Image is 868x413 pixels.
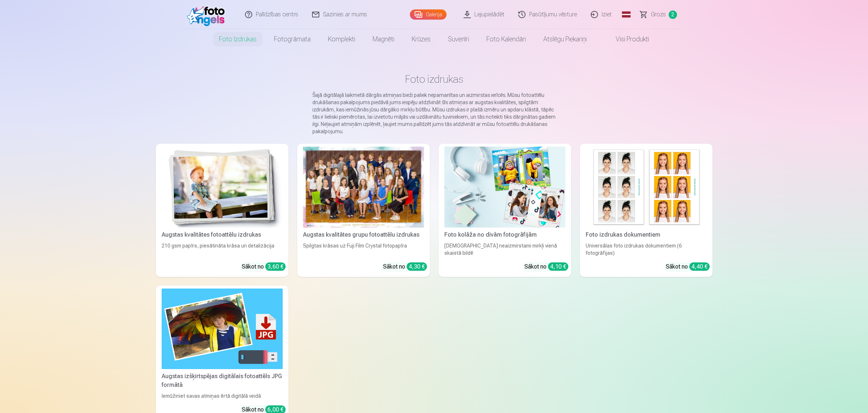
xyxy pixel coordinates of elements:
a: Foto kolāža no divām fotogrāfijāmFoto kolāža no divām fotogrāfijām[DEMOGRAPHIC_DATA] neaizmirstam... [439,144,571,277]
span: Grozs [651,10,666,19]
div: Sākot no [666,262,710,271]
p: Šajā digitālajā laikmetā dārgās atmiņas bieži paliek nepamanītas un aizmirstas ierīcēs. Mūsu foto... [312,91,556,135]
h1: Foto izdrukas [162,73,707,86]
a: Krūzes [403,29,439,49]
div: Sākot no [524,262,568,271]
div: Foto izdrukas dokumentiem [583,230,710,239]
div: 4,30 € [407,262,427,271]
a: Augstas kvalitātes fotoattēlu izdrukasAugstas kvalitātes fotoattēlu izdrukas210 gsm papīrs, piesā... [156,144,288,277]
a: Augstas kvalitātes grupu fotoattēlu izdrukasSpilgtas krāsas uz Fuji Film Crystal fotopapīraSākot ... [297,144,430,277]
div: Sākot no [242,262,286,271]
span: 2 [669,11,677,19]
img: /fa1 [187,3,229,26]
div: Spilgtas krāsas uz Fuji Film Crystal fotopapīra [300,242,427,257]
a: Galerija [410,9,447,20]
a: Komplekti [319,29,364,49]
div: 210 gsm papīrs, piesātināta krāsa un detalizācija [159,242,286,257]
a: Visi produkti [595,29,658,49]
a: Magnēti [364,29,403,49]
div: Augstas izšķirtspējas digitālais fotoattēls JPG formātā [159,372,286,389]
div: Augstas kvalitātes fotoattēlu izdrukas [159,230,286,239]
img: Augstas kvalitātes fotoattēlu izdrukas [162,147,283,228]
a: Suvenīri [439,29,478,49]
div: 4,40 € [689,262,710,271]
a: Fotogrāmata [265,29,319,49]
a: Atslēgu piekariņi [535,29,595,49]
img: Foto kolāža no divām fotogrāfijām [444,147,565,228]
a: Foto kalendāri [478,29,535,49]
div: Sākot no [383,262,427,271]
div: [DEMOGRAPHIC_DATA] neaizmirstami mirkļi vienā skaistā bildē [441,242,568,257]
div: Augstas kvalitātes grupu fotoattēlu izdrukas [300,230,427,239]
div: 3,60 € [265,262,286,271]
div: Iemūžiniet savas atmiņas ērtā digitālā veidā [159,392,286,400]
a: Foto izdrukas [210,29,265,49]
div: Foto kolāža no divām fotogrāfijām [441,230,568,239]
div: Universālas foto izdrukas dokumentiem (6 fotogrāfijas) [583,242,710,257]
div: 4,10 € [548,262,568,271]
a: Foto izdrukas dokumentiemFoto izdrukas dokumentiemUniversālas foto izdrukas dokumentiem (6 fotogr... [580,144,713,277]
img: Foto izdrukas dokumentiem [586,147,707,228]
img: Augstas izšķirtspējas digitālais fotoattēls JPG formātā [162,289,283,369]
